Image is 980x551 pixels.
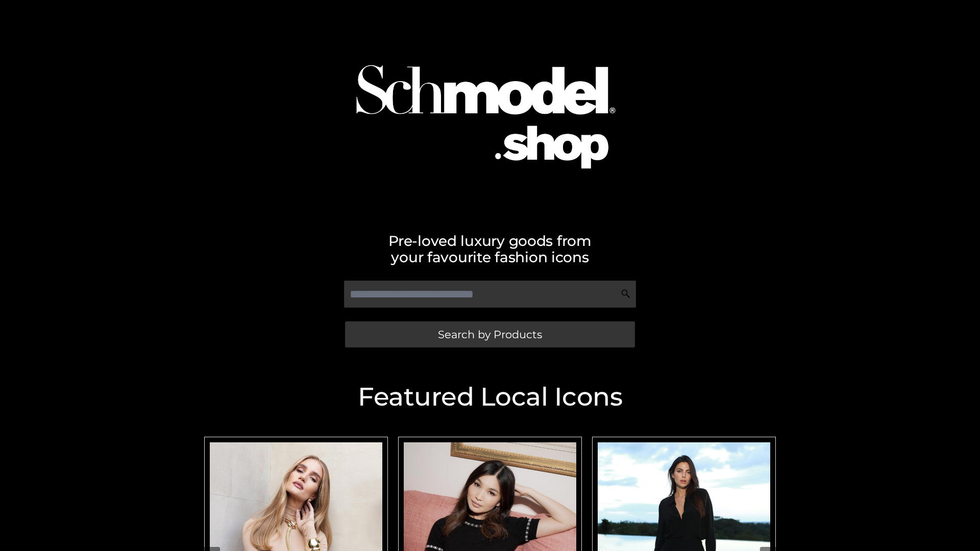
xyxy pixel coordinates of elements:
h2: Featured Local Icons​ [199,384,781,410]
h2: Pre-loved luxury goods from your favourite fashion icons [199,233,781,265]
span: Search by Products [438,329,542,340]
img: Search Icon [621,289,631,299]
a: Search by Products [345,321,635,347]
